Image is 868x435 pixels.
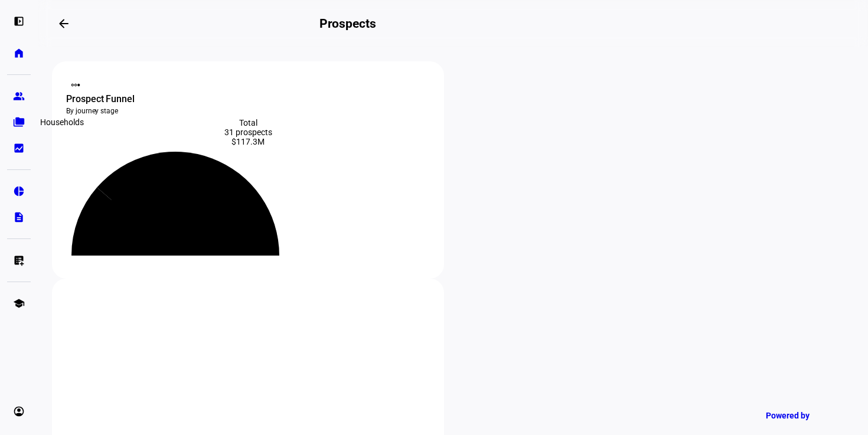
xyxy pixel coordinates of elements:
eth-mat-symbol: account_circle [13,405,25,417]
eth-mat-symbol: folder_copy [13,116,25,128]
a: group [7,84,31,108]
mat-icon: steppers [70,79,81,91]
eth-mat-symbol: pie_chart [13,185,25,197]
eth-mat-symbol: list_alt_add [13,254,25,266]
eth-mat-symbol: group [13,90,25,102]
div: Prospect Funnel [66,92,430,106]
div: Total [66,118,430,127]
eth-mat-symbol: school [13,297,25,309]
div: By journey stage [66,106,430,116]
div: Households [35,115,89,129]
a: home [7,41,31,65]
a: Powered by [760,404,850,426]
a: bid_landscape [7,136,31,160]
mat-icon: arrow_backwards [57,17,71,31]
h2: Prospects [319,17,376,31]
div: $117.3M [66,137,430,146]
eth-mat-symbol: home [13,47,25,59]
eth-mat-symbol: left_panel_open [13,15,25,27]
a: description [7,205,31,229]
div: 31 prospects [66,127,430,137]
a: folder_copy [7,110,31,134]
eth-mat-symbol: description [13,211,25,223]
eth-mat-symbol: bid_landscape [13,142,25,154]
a: pie_chart [7,179,31,203]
